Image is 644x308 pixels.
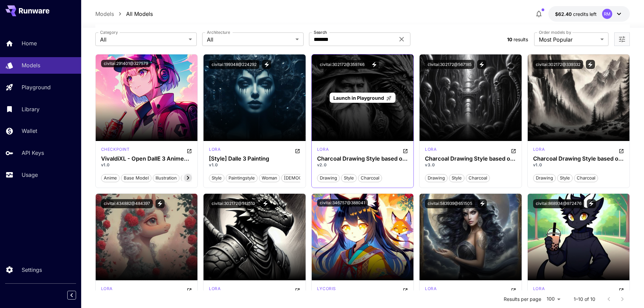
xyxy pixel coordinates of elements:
button: civitai:434882@484397 [101,199,153,208]
button: View trigger words [261,199,270,208]
h3: Charcoal Drawing Style based on Dalle 3 [533,156,624,162]
p: Results per page [504,296,541,303]
span: drawing [533,175,555,182]
button: Open in CivitAI [619,146,624,155]
button: dalle [181,173,196,182]
button: civitai:583939@651505 [425,199,475,208]
button: drawing [425,173,448,182]
button: drawing [317,173,340,182]
button: charcoal [466,173,490,182]
button: anime [101,173,120,182]
p: 1–10 of 10 [574,296,595,303]
p: API Keys [22,149,44,157]
div: Pony [533,286,545,294]
p: lora [533,286,545,292]
button: style [209,173,224,182]
button: Open in CivitAI [511,146,516,155]
span: charcoal [358,175,382,182]
span: dalle [181,175,196,182]
button: View trigger words [262,60,271,69]
span: charcoal [574,175,598,182]
button: base model [121,173,151,182]
span: drawing [425,175,447,182]
p: lora [317,146,329,152]
span: style [209,175,224,182]
h3: Charcoal Drawing Style based on Dalle 3 [317,156,408,162]
p: All Models [126,10,153,18]
button: $62.40027RM [548,6,630,22]
button: charcoal [358,173,382,182]
div: Pony [101,286,113,294]
span: woman [259,175,280,182]
p: Library [22,105,40,113]
span: results [514,37,528,42]
div: 100 [544,294,563,304]
div: SDXL 1.0 [425,286,436,294]
button: [DEMOGRAPHIC_DATA] [281,173,336,182]
span: 10 [507,37,512,42]
nav: breadcrumb [95,10,153,18]
h3: VivaldiXL - Open DallE 3 Anime Model [101,156,192,162]
span: anime [101,175,119,182]
span: Launch in Playground [333,95,384,101]
button: Open in CivitAI [295,146,300,155]
button: style [341,173,357,182]
button: woman [259,173,280,182]
button: View trigger words [478,199,487,208]
button: style [557,173,573,182]
button: civitai:302172@567185 [425,60,474,69]
span: $62.40 [555,11,573,17]
button: civitai:199348@224292 [209,60,259,69]
p: checkpoint [101,146,130,152]
span: style [341,175,356,182]
button: Open in CivitAI [619,286,624,294]
button: View trigger words [477,60,486,69]
label: Order models by [539,29,571,35]
h3: Charcoal Drawing Style based on Dalle 3 [425,156,516,162]
button: civitai:302172@513510 [209,199,258,208]
button: Open more filters [618,35,626,44]
button: drawing [533,173,556,182]
div: SDXL 1.0 [425,146,436,155]
div: RM [602,9,612,19]
button: civitai:291401@327579 [101,60,151,67]
span: [DEMOGRAPHIC_DATA] [282,175,335,182]
span: charcoal [466,175,490,182]
button: View trigger words [587,199,596,208]
button: View trigger words [586,60,595,69]
a: Models [95,10,114,18]
p: lora [209,286,220,292]
button: Collapse sidebar [67,291,76,300]
div: SDXL 1.0 [317,146,329,155]
button: civitai:868934@972476 [533,199,584,208]
button: Open in CivitAI [187,286,192,294]
p: Playground [22,83,51,91]
p: v1.0 [101,162,192,168]
p: lora [533,146,545,152]
button: Open in CivitAI [403,146,408,155]
span: Most Popular [539,35,598,44]
p: v1.0 [209,162,300,168]
button: Open in CivitAI [295,286,300,294]
button: civitai:346757@388041 [317,199,368,207]
p: Home [22,39,37,47]
span: All [100,35,186,44]
button: civitai:302172@359746 [317,60,367,69]
span: illustration [153,175,179,182]
button: View trigger words [370,60,379,69]
label: Category [100,29,118,35]
h3: [Style] Dalle 3 Painting [209,156,300,162]
span: base model [121,175,151,182]
p: lora [101,286,113,292]
p: Settings [22,266,42,274]
button: Open in CivitAI [511,286,516,294]
p: lora [209,146,220,152]
button: illustration [153,173,180,182]
button: charcoal [574,173,598,182]
p: lycoris [317,286,336,292]
button: civitai:302172@339332 [533,60,583,69]
p: lora [425,146,436,152]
